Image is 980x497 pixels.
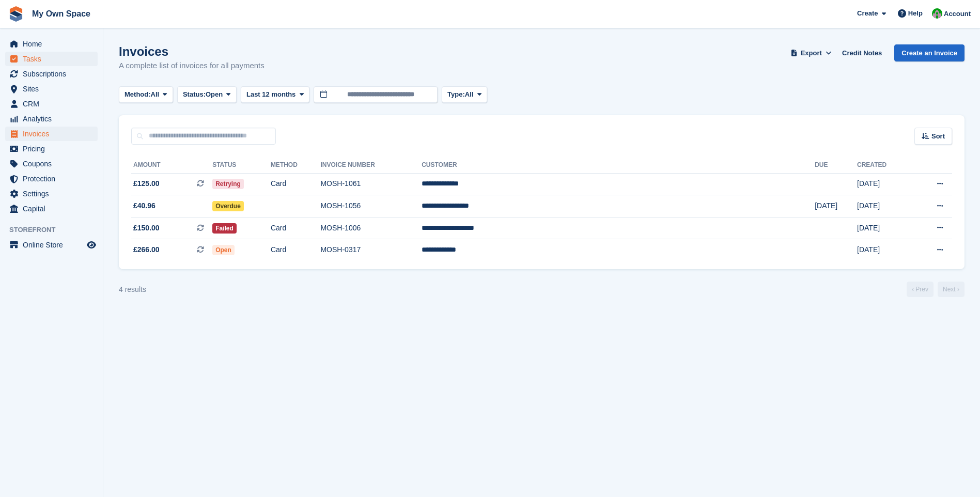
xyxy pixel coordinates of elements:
td: Card [271,239,321,261]
span: All [465,89,474,100]
th: Created [857,157,912,174]
td: Card [271,217,321,239]
td: [DATE] [815,195,857,218]
a: Create an Invoice [894,44,965,61]
span: £125.00 [133,178,160,189]
td: [DATE] [857,239,912,261]
th: Method [271,157,321,174]
img: stora-icon-8386f47178a22dfd0bd8f6a31ec36ba5ce8667c1dd55bd0f319d3a0aa187defe.svg [8,6,24,22]
span: Tasks [23,52,85,66]
td: Card [271,173,321,195]
a: menu [5,97,98,111]
span: Sites [23,82,85,96]
span: Overdue [212,201,244,211]
button: Last 12 months [241,86,309,103]
a: menu [5,112,98,126]
span: Pricing [23,142,85,156]
span: £266.00 [133,244,160,255]
a: menu [5,37,98,51]
button: Status: Open [177,86,237,103]
nav: Page [905,282,967,297]
button: Type: All [442,86,487,103]
th: Due [815,157,857,174]
a: Preview store [85,239,98,251]
a: menu [5,127,98,141]
span: Failed [212,223,237,234]
span: £40.96 [133,200,155,211]
span: Subscriptions [23,67,85,81]
td: MOSH-1056 [320,195,422,218]
th: Invoice Number [320,157,422,174]
a: menu [5,157,98,171]
a: menu [5,201,98,216]
a: menu [5,82,98,96]
a: menu [5,238,98,252]
span: Online Store [23,238,85,252]
button: Method: All [119,86,173,103]
a: menu [5,67,98,81]
span: Capital [23,201,85,216]
span: Open [212,245,235,255]
a: Previous [907,282,934,297]
span: Analytics [23,112,85,126]
span: Type: [447,89,465,100]
span: Settings [23,187,85,201]
span: All [151,89,160,100]
a: menu [5,142,98,156]
span: Retrying [212,179,244,189]
span: Method: [125,89,151,100]
span: CRM [23,97,85,111]
div: 4 results [119,284,146,295]
span: £150.00 [133,223,160,234]
span: Sort [931,131,945,142]
img: Paula Harris [932,8,942,19]
span: Status: [183,89,206,100]
p: A complete list of invoices for all payments [119,60,265,72]
span: Export [801,48,822,58]
th: Amount [131,157,212,174]
span: Home [23,37,85,51]
span: Protection [23,172,85,186]
h1: Invoices [119,44,265,58]
th: Customer [422,157,815,174]
a: menu [5,52,98,66]
a: My Own Space [28,5,95,22]
span: Open [206,89,223,100]
span: Last 12 months [246,89,295,100]
a: menu [5,172,98,186]
a: Next [938,282,965,297]
td: [DATE] [857,217,912,239]
button: Export [788,44,834,61]
td: MOSH-1006 [320,217,422,239]
td: MOSH-1061 [320,173,422,195]
td: [DATE] [857,173,912,195]
th: Status [212,157,271,174]
a: menu [5,187,98,201]
span: Account [944,9,971,19]
span: Storefront [9,225,103,235]
span: Invoices [23,127,85,141]
span: Help [908,8,923,19]
td: [DATE] [857,195,912,218]
span: Create [857,8,878,19]
a: Credit Notes [838,44,886,61]
td: MOSH-0317 [320,239,422,261]
span: Coupons [23,157,85,171]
